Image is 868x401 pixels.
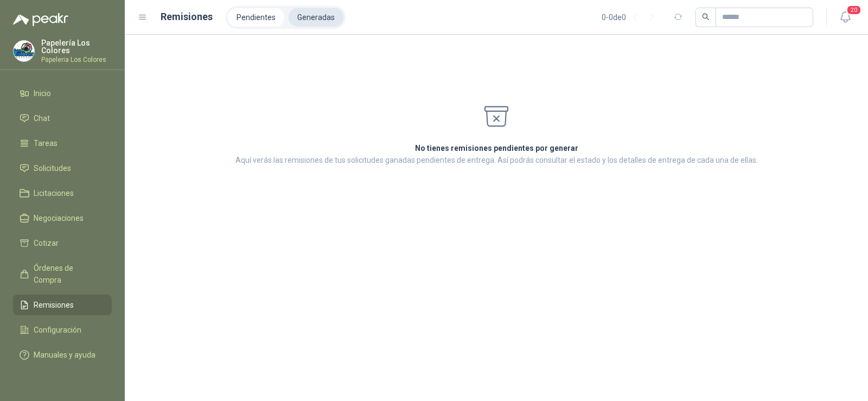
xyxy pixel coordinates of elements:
[289,8,343,27] a: Generadas
[602,9,661,26] div: 0 - 0 de 0
[34,137,58,149] span: Tareas
[13,320,112,340] a: Configuración
[34,212,84,224] span: Negociaciones
[415,144,578,152] strong: No tienes remisiones pendientes por generar
[34,299,74,311] span: Remisiones
[34,112,50,124] span: Chat
[835,8,855,27] button: 20
[34,324,81,336] span: Configuración
[34,87,51,99] span: Inicio
[846,5,861,15] span: 20
[14,41,34,61] img: Company Logo
[13,345,112,365] a: Manuales y ayuda
[13,183,112,203] a: Licitaciones
[13,133,112,154] a: Tareas
[41,56,112,63] p: Papeleria Los Colores
[161,9,213,24] h1: Remisiones
[34,237,59,249] span: Cotizar
[34,162,71,174] span: Solicitudes
[13,295,112,315] a: Remisiones
[13,233,112,253] a: Cotizar
[34,187,74,199] span: Licitaciones
[235,154,758,166] p: Aquí verás las remisiones de tus solicitudes ganadas pendientes de entrega. Así podrás consultar ...
[13,108,112,129] a: Chat
[41,39,112,54] p: Papelería Los Colores
[13,83,112,104] a: Inicio
[228,8,284,27] a: Pendientes
[34,262,101,286] span: Órdenes de Compra
[13,158,112,179] a: Solicitudes
[702,13,710,21] span: search
[13,13,68,26] img: Logo peakr
[13,258,112,290] a: Órdenes de Compra
[34,349,95,361] span: Manuales y ayuda
[13,208,112,228] a: Negociaciones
